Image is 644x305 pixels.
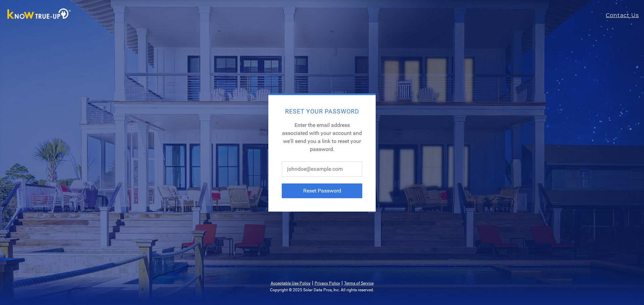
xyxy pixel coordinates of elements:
[282,183,362,198] button: Reset Password
[282,161,362,177] input: johndoe@example.com
[282,122,362,152] span: Enter the email address associated with your account and we'll send you a link to reset your pass...
[341,280,343,286] span: |
[271,281,311,286] a: Acceptable Use Policy
[344,281,374,286] a: Terms of Service
[315,281,340,286] a: Privacy Policy
[312,280,313,286] span: |
[282,108,362,115] h2: Reset Your Password
[606,11,644,19] a: Contact Us
[4,7,74,22] img: Know True-Up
